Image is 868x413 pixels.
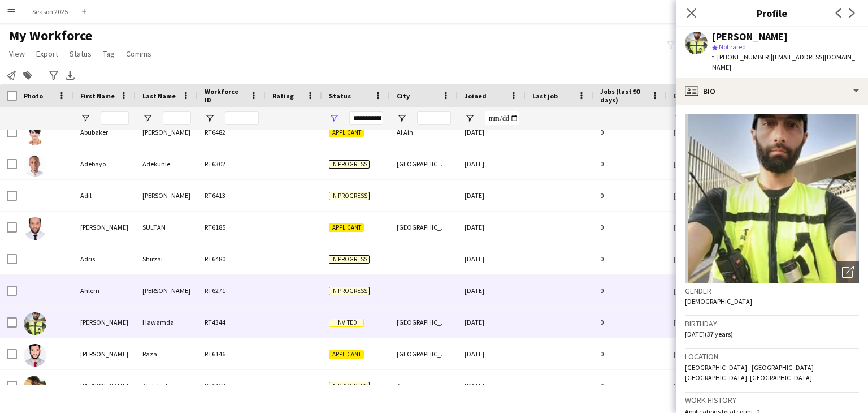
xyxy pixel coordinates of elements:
app-action-btn: Advanced filters [47,68,60,82]
input: First Name Filter Input [101,111,129,125]
span: Status [70,49,92,59]
h3: Work history [685,395,859,405]
div: RT6413 [198,180,266,211]
span: First Name [80,92,115,100]
span: In progress [329,160,370,169]
a: Comms [121,46,156,61]
div: RT6146 [198,338,266,369]
div: Abubaker [73,117,136,148]
div: Shirzai [136,243,198,274]
app-action-btn: Add to tag [21,68,34,82]
div: [GEOGRAPHIC_DATA] [390,307,458,338]
span: Email [674,92,692,100]
div: Open photos pop-in [836,261,859,283]
h3: Location [685,351,859,362]
span: City [397,92,410,100]
div: 0 [593,117,667,148]
div: RT4344 [198,307,266,338]
button: Open Filter Menu [674,113,684,123]
div: 0 [593,370,667,401]
img: Ahmad Hawamda [24,312,46,335]
span: Applicant [329,350,364,359]
span: Invited [329,319,364,327]
span: Photo [24,92,43,100]
div: [DATE] [458,275,526,306]
span: Last job [532,92,558,100]
input: Joined Filter Input [485,111,519,125]
div: [PERSON_NAME] [136,117,198,148]
div: Ahlem [73,275,136,306]
span: Jobs (last 90 days) [600,87,646,104]
a: Tag [98,46,119,61]
img: Ahmad Raza [24,344,46,367]
div: [PERSON_NAME] [73,307,136,338]
div: Ajman [390,370,458,401]
div: 0 [593,180,667,211]
span: Joined [465,92,487,100]
div: [DATE] [458,370,526,401]
button: Open Filter Menu [329,113,339,123]
h3: Gender [685,286,859,296]
span: Export [36,49,58,59]
span: Not rated [719,42,746,51]
span: In progress [329,287,370,295]
img: ADIL SULTAN [24,217,46,240]
input: Workforce ID Filter Input [225,111,259,125]
img: Abubaker Sardar ali shah [24,122,46,145]
span: My Workforce [9,27,92,44]
img: Ahmed Abdelsalam [24,376,46,398]
div: [DATE] [458,212,526,243]
div: [DATE] [458,338,526,369]
div: Bio [676,78,868,105]
span: Comms [126,49,151,59]
div: RT6482 [198,117,266,148]
span: Applicant [329,128,364,137]
div: Raza [136,338,198,369]
div: [GEOGRAPHIC_DATA] [390,212,458,243]
div: [DATE] [458,243,526,274]
div: [DATE] [458,307,526,338]
div: Hawamda [136,307,198,338]
div: 0 [593,307,667,338]
div: RT6163 [198,370,266,401]
div: [GEOGRAPHIC_DATA] [390,338,458,369]
div: 0 [593,243,667,274]
div: RT6302 [198,148,266,179]
div: RT6480 [198,243,266,274]
input: Last Name Filter Input [163,111,191,125]
span: In progress [329,255,370,264]
div: Adil [73,180,136,211]
div: Abdelsalam [136,370,198,401]
button: Open Filter Menu [205,113,215,123]
a: Export [32,46,63,61]
app-action-btn: Notify workforce [5,68,18,82]
div: [PERSON_NAME] [73,338,136,369]
img: Crew avatar or photo [685,114,859,283]
button: Open Filter Menu [465,113,475,123]
div: SULTAN [136,212,198,243]
div: 0 [593,212,667,243]
span: [GEOGRAPHIC_DATA] - [GEOGRAPHIC_DATA] - [GEOGRAPHIC_DATA], [GEOGRAPHIC_DATA] [685,363,817,382]
span: View [9,49,25,59]
div: [DATE] [458,180,526,211]
div: [PERSON_NAME] [73,212,136,243]
div: Al Ain [390,117,458,148]
a: View [5,46,29,61]
span: Last Name [142,92,176,100]
span: [DATE] (37 years) [685,330,733,338]
span: | [EMAIL_ADDRESS][DOMAIN_NAME] [712,53,855,71]
span: Applicant [329,223,364,232]
app-action-btn: Export XLSX [63,68,77,82]
div: [PERSON_NAME] [73,370,136,401]
div: [DATE] [458,148,526,179]
span: In progress [329,192,370,200]
span: Workforce ID [205,87,245,104]
button: Open Filter Menu [80,113,90,123]
span: t. [PHONE_NUMBER] [712,53,771,61]
div: [PERSON_NAME] [712,32,788,42]
div: RT6271 [198,275,266,306]
button: Season 2025 [23,1,77,23]
span: Status [329,92,351,100]
div: 0 [593,338,667,369]
div: 0 [593,275,667,306]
